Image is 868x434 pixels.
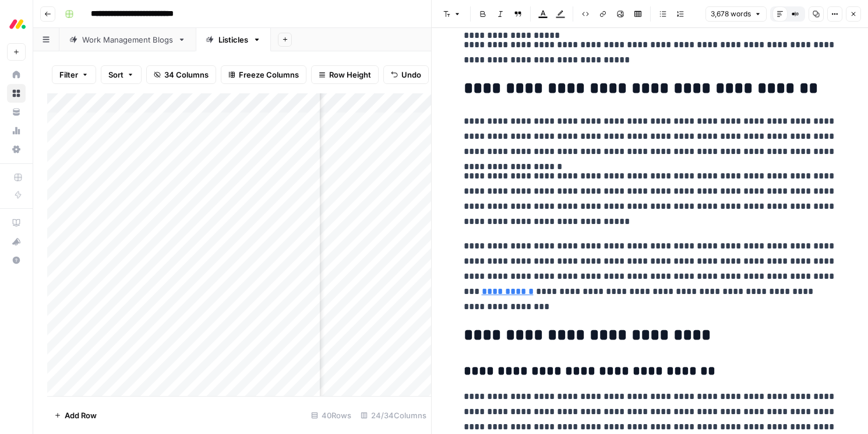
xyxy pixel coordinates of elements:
[7,13,28,34] img: Monday.com Logo
[705,6,767,22] button: 3,678 words
[108,69,124,80] span: Sort
[47,406,104,425] button: Add Row
[401,69,421,80] span: Undo
[196,28,271,51] a: Listicles
[218,34,248,45] div: Listicles
[7,232,26,251] button: What's new?
[7,84,26,103] a: Browse
[164,69,209,80] span: 34 Columns
[329,69,371,80] span: Row Height
[59,28,196,51] a: Work Management Blogs
[356,406,431,425] div: 24/34 Columns
[7,65,26,84] a: Home
[65,409,97,421] span: Add Row
[711,9,751,19] span: 3,678 words
[221,65,306,84] button: Freeze Columns
[311,65,379,84] button: Row Height
[82,34,173,45] div: Work Management Blogs
[52,65,96,84] button: Filter
[383,65,429,84] button: Undo
[7,103,26,121] a: Your Data
[7,121,26,140] a: Usage
[306,406,356,425] div: 40 Rows
[7,140,26,159] a: Settings
[7,9,26,38] button: Workspace: Monday.com
[239,69,299,80] span: Freeze Columns
[146,65,216,84] button: 34 Columns
[7,213,26,232] a: AirOps Academy
[7,251,26,269] button: Help + Support
[59,69,78,80] span: Filter
[8,233,25,250] div: What's new?
[101,65,142,84] button: Sort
